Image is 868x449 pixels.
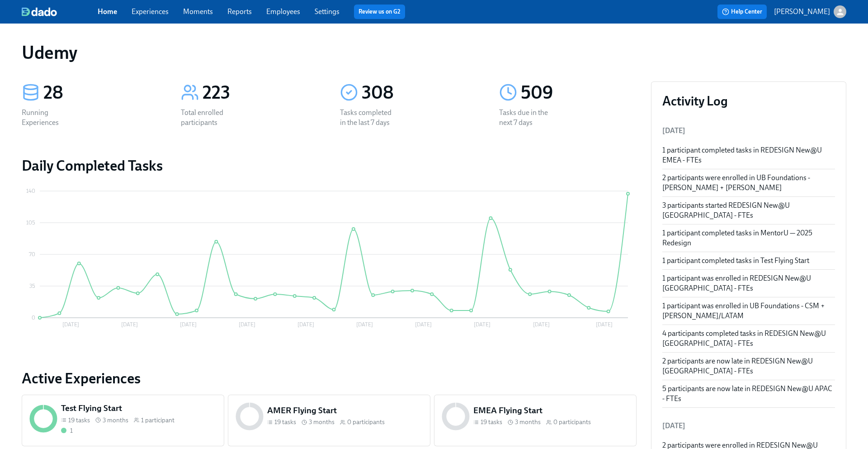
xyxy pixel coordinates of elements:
[22,7,57,16] img: dado
[103,416,128,425] span: 3 months
[662,384,835,404] div: 5 participants are now late in REDESIGN New@U APAC - FTEs
[662,173,835,193] div: 2 participants were enrolled in UB Foundations - [PERSON_NAME] + [PERSON_NAME]
[662,301,835,321] div: 1 participant was enrolled in UB Foundations - CSM + [PERSON_NAME]/LATAM
[354,5,405,19] button: Review us on G2
[481,418,502,426] span: 19 tasks
[22,42,77,63] h1: Udemy
[62,321,79,328] tspan: [DATE]
[181,108,239,128] div: Total enrolled participants
[228,395,430,446] a: AMER Flying Start19 tasks 3 months0 participants
[662,256,835,266] div: 1 participant completed tasks in Test Flying Start
[359,7,401,16] a: Review us on G2
[521,81,637,104] div: 509
[26,220,35,226] tspan: 105
[434,395,637,446] a: EMEA Flying Start19 tasks 3 months0 participants
[22,108,80,128] div: Running Experiences
[774,5,846,18] button: [PERSON_NAME]
[356,321,373,328] tspan: [DATE]
[29,283,35,289] tspan: 35
[141,416,175,425] span: 1 participant
[68,416,90,425] span: 19 tasks
[662,145,835,165] div: 1 participant completed tasks in REDESIGN New@U EMEA - FTEs
[347,418,385,426] span: 0 participants
[267,405,423,416] h5: AMER Flying Start
[132,7,169,16] a: Experiences
[415,321,432,328] tspan: [DATE]
[722,7,762,16] span: Help Center
[515,418,541,426] span: 3 months
[239,321,255,328] tspan: [DATE]
[203,81,318,104] div: 223
[266,7,300,16] a: Employees
[340,108,398,128] div: Tasks completed in the last 7 days
[474,321,491,328] tspan: [DATE]
[309,418,335,426] span: 3 months
[180,321,197,328] tspan: [DATE]
[662,273,835,293] div: 1 participant was enrolled in REDESIGN New@U [GEOGRAPHIC_DATA] - FTEs
[22,157,637,175] h2: Daily Completed Tasks
[662,201,835,220] div: 3 participants started REDESIGN New@U [GEOGRAPHIC_DATA] - FTEs
[227,7,252,16] a: Reports
[61,402,217,414] h5: Test Flying Start
[662,356,835,376] div: 2 participants are now late in REDESIGN New@U [GEOGRAPHIC_DATA] - FTEs
[315,7,340,16] a: Settings
[26,188,35,194] tspan: 140
[32,315,35,321] tspan: 0
[22,369,637,387] a: Active Experiences
[774,7,830,17] p: [PERSON_NAME]
[596,321,613,328] tspan: [DATE]
[662,93,835,109] h3: Activity Log
[43,81,159,104] div: 28
[274,418,296,426] span: 19 tasks
[22,395,224,446] a: Test Flying Start19 tasks 3 months1 participant1
[22,7,98,16] a: dado
[662,329,835,349] div: 4 participants completed tasks in REDESIGN New@U [GEOGRAPHIC_DATA] - FTEs
[533,321,550,328] tspan: [DATE]
[297,321,314,328] tspan: [DATE]
[499,108,557,128] div: Tasks due in the next 7 days
[662,228,835,248] div: 1 participant completed tasks in MentorU — 2025 Redesign
[717,5,767,19] button: Help Center
[362,81,477,104] div: 308
[473,405,629,416] h5: EMEA Flying Start
[98,7,117,16] a: Home
[61,426,73,435] div: Completed all due tasks
[662,415,835,437] li: [DATE]
[29,251,35,258] tspan: 70
[121,321,138,328] tspan: [DATE]
[70,426,73,435] div: 1
[183,7,213,16] a: Moments
[553,418,591,426] span: 0 participants
[662,126,685,135] span: [DATE]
